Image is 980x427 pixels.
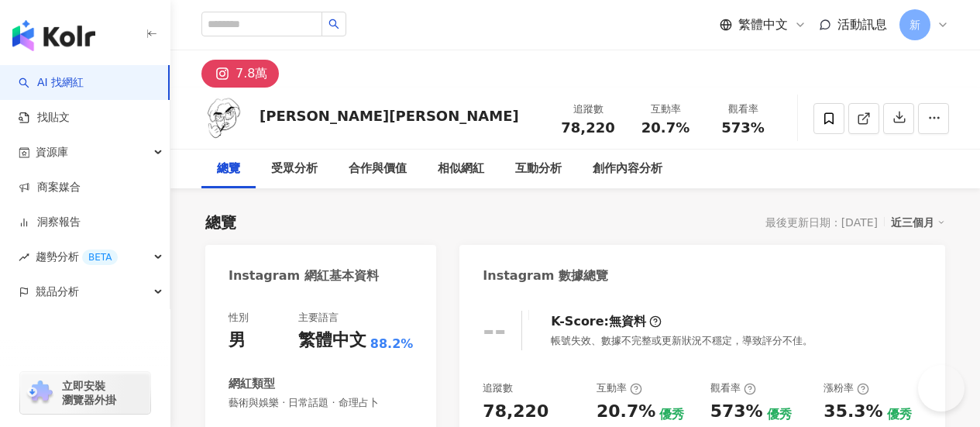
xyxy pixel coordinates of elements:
[551,334,813,348] div: 帳號失效、數據不完整或更新狀況不穩定，導致評分不佳。
[593,160,662,178] div: 創作內容分析
[438,160,484,178] div: 相似網紅
[349,160,407,178] div: 合作與價值
[229,267,379,284] div: Instagram 網紅基本資料
[370,336,414,353] span: 88.2%
[19,252,29,263] span: rise
[205,212,236,233] div: 總覽
[271,160,318,178] div: 受眾分析
[36,274,79,309] span: 競品分析
[236,63,267,84] div: 7.8萬
[559,102,617,117] div: 追蹤數
[738,16,788,33] span: 繁體中文
[515,160,562,178] div: 互動分析
[636,102,695,117] div: 互動率
[20,372,150,414] a: chrome extension立即安裝 瀏覽器外掛
[229,311,249,325] div: 性別
[837,17,887,32] span: 活動訊息
[229,396,413,410] span: 藝術與娛樂 · 日常話題 · 命理占卜
[19,180,81,195] a: 商案媒合
[710,381,756,395] div: 觀看率
[298,311,339,325] div: 主要語言
[887,406,912,423] div: 優秀
[82,250,118,265] div: BETA
[328,19,339,29] span: search
[298,329,366,353] div: 繁體中文
[891,212,945,232] div: 近三個月
[765,216,878,229] div: 最後更新日期：[DATE]
[19,110,70,126] a: 找貼文
[641,120,689,136] span: 20.7%
[62,379,116,407] span: 立即安裝 瀏覽器外掛
[483,267,608,284] div: Instagram 數據總覽
[767,406,792,423] div: 優秀
[918,365,965,412] iframe: Help Scout Beacon - Open
[483,400,548,424] div: 78,220
[659,406,684,423] div: 優秀
[201,95,248,142] img: KOL Avatar
[714,102,772,117] div: 觀看率
[483,315,506,346] div: --
[36,239,118,274] span: 趨勢分析
[824,400,882,424] div: 35.3%
[229,376,275,392] div: 網紅類型
[710,400,763,424] div: 573%
[609,313,646,330] div: 無資料
[229,329,246,353] div: 男
[19,75,84,91] a: searchAI 找網紅
[19,215,81,230] a: 洞察報告
[483,381,513,395] div: 追蹤數
[36,135,68,170] span: 資源庫
[721,120,765,136] span: 573%
[561,119,614,136] span: 78,220
[597,400,655,424] div: 20.7%
[260,106,519,126] div: [PERSON_NAME][PERSON_NAME]
[597,381,642,395] div: 互動率
[25,381,55,405] img: chrome extension
[551,313,662,330] div: K-Score :
[910,16,920,33] span: 新
[824,381,869,395] div: 漲粉率
[12,20,95,51] img: logo
[201,60,279,88] button: 7.8萬
[217,160,240,178] div: 總覽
